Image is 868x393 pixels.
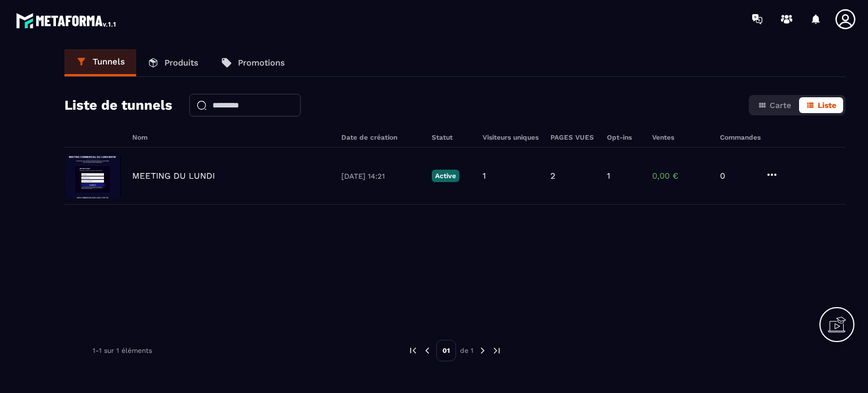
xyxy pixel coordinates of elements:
[341,172,420,180] p: [DATE] 14:21
[460,346,474,355] p: de 1
[432,170,459,182] p: Active
[751,97,798,113] button: Carte
[483,171,486,181] p: 1
[132,171,215,181] p: MEETING DU LUNDI
[607,171,610,181] p: 1
[720,171,754,181] p: 0
[64,94,172,116] h2: Liste de tunnels
[136,49,210,76] a: Produits
[550,171,555,181] p: 2
[408,346,418,356] img: prev
[652,133,709,141] h6: Ventes
[799,97,843,113] button: Liste
[720,133,761,141] h6: Commandes
[132,133,330,141] h6: Nom
[16,10,118,31] img: logo
[550,133,596,141] h6: PAGES VUES
[478,346,488,356] img: next
[422,346,432,356] img: prev
[64,49,136,76] a: Tunnels
[93,57,125,67] p: Tunnels
[770,101,791,110] span: Carte
[652,171,709,181] p: 0,00 €
[607,133,641,141] h6: Opt-ins
[341,133,420,141] h6: Date de création
[436,340,456,361] p: 01
[492,346,502,356] img: next
[238,58,285,68] p: Promotions
[164,58,198,68] p: Produits
[432,133,471,141] h6: Statut
[483,133,539,141] h6: Visiteurs uniques
[64,153,121,198] img: image
[93,347,152,355] p: 1-1 sur 1 éléments
[210,49,296,76] a: Promotions
[818,101,836,110] span: Liste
